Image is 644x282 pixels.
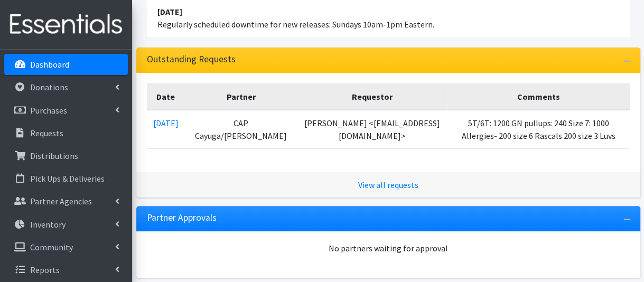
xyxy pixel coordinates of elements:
a: View all requests [358,180,418,190]
p: Distributions [30,151,78,161]
th: Comments [447,84,630,110]
a: Donations [4,77,128,98]
p: Community [30,242,73,252]
p: Partner Agencies [30,196,92,206]
a: Pick Ups & Deliveries [4,168,128,189]
a: Reports [4,259,128,280]
a: Inventory [4,214,128,235]
p: Inventory [30,219,66,230]
h3: Outstanding Requests [147,54,236,65]
a: Dashboard [4,54,128,75]
td: 5T/6T: 1200 GN pullups: 240 Size 7: 1000 Allergies- 200 size 6 Rascals 200 size 3 Luvs [447,110,630,149]
p: Purchases [30,105,67,116]
div: No partners waiting for approval [147,242,630,255]
td: [PERSON_NAME] <[EMAIL_ADDRESS][DOMAIN_NAME]> [297,110,447,149]
p: Dashboard [30,59,69,70]
p: Reports [30,265,60,275]
h3: Partner Approvals [147,212,217,223]
img: HumanEssentials [4,7,128,42]
th: Requestor [297,84,447,110]
a: Partner Agencies [4,191,128,212]
p: Donations [30,82,68,92]
a: Community [4,237,128,258]
a: Requests [4,123,128,144]
a: Purchases [4,100,128,121]
th: Partner [185,84,298,110]
th: Date [147,84,185,110]
strong: [DATE] [157,6,182,17]
a: Distributions [4,145,128,166]
td: CAP Cayuga/[PERSON_NAME] [185,110,298,149]
p: Pick Ups & Deliveries [30,173,105,184]
p: Requests [30,128,63,138]
a: [DATE] [153,118,179,128]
